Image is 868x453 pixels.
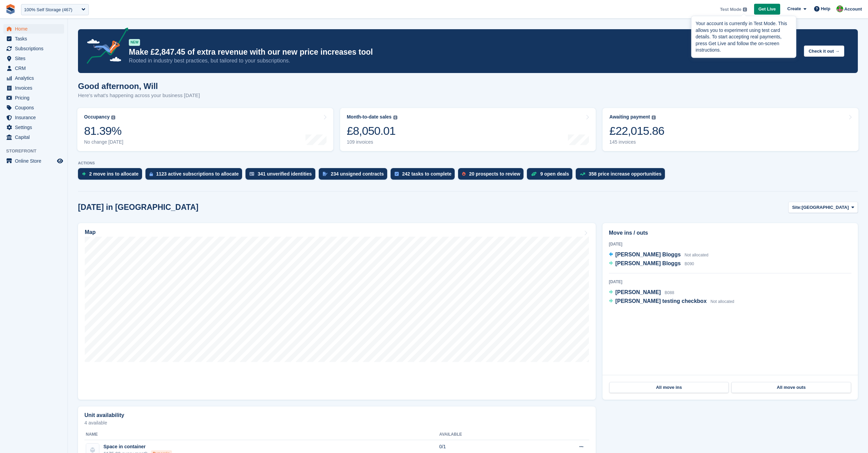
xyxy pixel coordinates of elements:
span: [GEOGRAPHIC_DATA] [802,204,849,211]
h2: [DATE] in [GEOGRAPHIC_DATA] [78,203,198,212]
div: Your account is currently in Test Mode. This allows you to experiment using test card details. To... [696,20,792,54]
a: 2 move ins to allocate [78,168,145,183]
a: menu [3,34,64,43]
div: 341 unverified identities [258,171,312,177]
span: Get Live [758,6,776,13]
div: 234 unsigned contracts [331,171,384,177]
div: 81.39% [84,124,123,138]
div: 145 invoices [609,139,664,145]
span: Site: [792,204,802,211]
a: Get Live [754,4,780,15]
a: 9 open deals [527,168,576,183]
span: B088 [665,290,674,295]
img: Will McNeilly [836,5,843,12]
div: 100% Self Storage (467) [24,6,72,13]
a: [PERSON_NAME] testing checkbox Not allocated [609,297,734,306]
span: Pricing [15,93,56,103]
a: menu [3,156,64,166]
img: active_subscription_to_allocate_icon-d502201f5373d7db506a760aba3b589e785aa758c864c3986d89f69b8ff3... [150,172,153,176]
a: menu [3,103,64,112]
div: Occupancy [84,114,110,120]
span: B090 [685,261,694,266]
span: Coupons [15,103,56,112]
a: 234 unsigned contracts [319,168,391,183]
span: [PERSON_NAME] Bloggs [615,260,681,266]
span: Insurance [15,113,56,122]
div: 358 price increase opportunities [589,171,662,177]
div: 20 prospects to review [469,171,520,177]
a: [PERSON_NAME] Bloggs Not allocated [609,251,708,259]
span: Home [15,24,56,34]
div: Space in container [103,443,172,450]
div: 9 open deals [540,171,569,177]
span: Test Mode [720,6,741,13]
a: menu [3,54,64,63]
img: stora-icon-8386f47178a22dfd0bd8f6a31ec36ba5ce8667c1dd55bd0f319d3a0aa187defe.svg [5,4,16,14]
div: 2 move ins to allocate [89,171,139,177]
img: prospect-51fa495bee0391a8d652442698ab0144808aea92771e9ea1ae160a38d050c398.svg [462,172,466,176]
h1: Good afternoon, Will [78,81,200,91]
a: menu [3,113,64,122]
img: deal-1b604bf984904fb50ccaf53a9ad4b4a5d6e5aea283cecdc64d6e3604feb123c2.svg [531,171,537,176]
img: contract_signature_icon-13c848040528278c33f63329250d36e43548de30e8caae1d1a13099fd9432cc5.svg [323,172,328,176]
a: menu [3,73,64,83]
a: Preview store [56,157,64,165]
span: Capital [15,132,56,142]
div: Awaiting payment [609,114,650,120]
div: 1123 active subscriptions to allocate [156,171,239,177]
div: Month-to-date sales [347,114,392,120]
img: icon-info-grey-7440780725fd019a000dd9b08b2336e03edf1995a4989e88bcd33f0948082b44.svg [111,115,115,120]
a: Awaiting payment £22,015.86 145 invoices [603,108,859,151]
img: price-adjustments-announcement-icon-8257ccfd72463d97f412b2fc003d46551f7dbcb40ab6d574587a9cd5c0d94... [81,28,129,66]
div: [DATE] [609,241,851,247]
a: menu [3,93,64,103]
img: move_ins_to_allocate_icon-fdf77a2bb77ea45bf5b3d319d69a93e2d87916cf1d5bf7949dd705db3b84f3ca.svg [82,172,86,176]
img: task-75834270c22a3079a89374b754ae025e5fb1db73e45f91037f5363f120a921f8.svg [395,172,399,176]
p: ACTIONS [78,161,858,165]
span: Subscriptions [15,44,56,53]
img: icon-info-grey-7440780725fd019a000dd9b08b2336e03edf1995a4989e88bcd33f0948082b44.svg [393,115,397,120]
span: Analytics [15,73,56,83]
img: verify_identity-adf6edd0f0f0b5bbfe63781bf79b02c33cf7c696d77639b501bdc392416b5a36.svg [250,172,254,176]
th: Name [84,429,439,440]
a: Occupancy 81.39% No change [DATE] [77,108,333,151]
span: Help [821,5,830,12]
img: icon-info-grey-7440780725fd019a000dd9b08b2336e03edf1995a4989e88bcd33f0948082b44.svg [652,115,656,120]
p: Here's what's happening across your business [DATE] [78,92,200,99]
a: 1123 active subscriptions to allocate [145,168,246,183]
span: Not allocated [711,299,734,304]
a: menu [3,123,64,132]
img: icon-info-grey-7440780725fd019a000dd9b08b2336e03edf1995a4989e88bcd33f0948082b44.svg [743,7,747,12]
a: [PERSON_NAME] Bloggs B090 [609,259,694,268]
a: Month-to-date sales £8,050.01 109 invoices [340,108,596,151]
th: Available [439,429,532,440]
span: [PERSON_NAME] testing checkbox [615,298,707,304]
span: Online Store [15,156,56,166]
span: Tasks [15,34,56,43]
a: All move ins [609,382,729,393]
p: Rooted in industry best practices, but tailored to your subscriptions. [129,57,798,65]
a: menu [3,44,64,53]
div: [DATE] [609,279,851,285]
p: 4 available [84,420,589,425]
a: menu [3,83,64,93]
h2: Map [85,229,96,235]
a: 341 unverified identities [245,168,319,183]
span: Storefront [6,148,67,155]
span: Create [787,5,801,12]
span: Not allocated [685,253,708,257]
span: [PERSON_NAME] [615,289,661,295]
div: 242 tasks to complete [402,171,452,177]
a: 20 prospects to review [458,168,527,183]
a: menu [3,64,64,73]
div: NEW [129,39,140,46]
img: price_increase_opportunities-93ffe204e8149a01c8c9dc8f82e8f89637d9d84a8eef4429ea346261dce0b2c0.svg [580,173,585,176]
p: Make £2,847.45 of extra revenue with our new price increases tool [129,47,798,57]
span: Settings [15,123,56,132]
span: CRM [15,64,56,73]
h2: Move ins / outs [609,229,851,237]
div: £8,050.01 [347,124,397,138]
a: 358 price increase opportunities [576,168,668,183]
button: Check it out → [804,46,844,57]
a: menu [3,24,64,34]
